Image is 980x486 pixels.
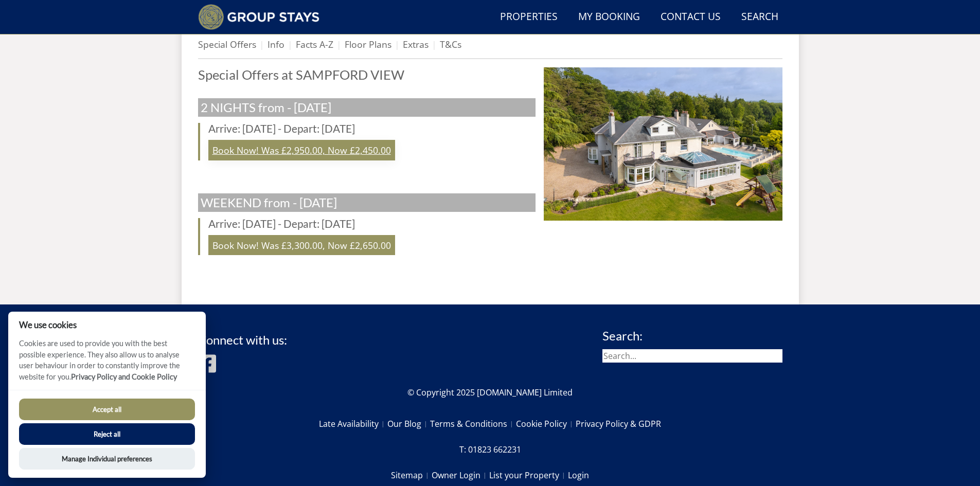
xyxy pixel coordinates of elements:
a: Our Blog [387,415,430,433]
h3: Search: [602,329,782,343]
img: Facebook [198,353,216,374]
a: Contact Us [656,6,725,29]
h3: Connect with us: [198,333,287,347]
a: Properties [496,6,562,29]
p: Cookies are used to provide you with the best possible experience. They also allow us to analyse ... [8,338,206,390]
a: Sitemap [391,466,432,484]
a: Privacy Policy & GDPR [576,415,661,433]
a: Floor Plans [345,38,391,50]
h2: 2 NIGHTS from - [DATE] [198,98,536,117]
a: Owner Login [432,466,489,484]
h3: Arrive: [DATE] - Depart: [DATE] [208,123,536,135]
img: Group Stays [198,4,320,30]
a: Late Availability [319,415,387,433]
h3: Arrive: [DATE] - Depart: [DATE] [208,218,536,230]
a: Terms & Conditions [430,415,516,433]
a: Cookie Policy [516,415,576,433]
a: T&Cs [440,38,461,50]
a: Extras [403,38,429,50]
p: © Copyright 2025 [DOMAIN_NAME] Limited [198,386,782,399]
h2: WEEKEND from - [DATE] [198,193,536,212]
a: Privacy Policy and Cookie Policy [71,372,177,381]
button: Accept all [19,399,195,420]
h2: We use cookies [8,320,206,330]
a: List your Property [489,466,568,484]
h2: Special Offers at SAMPFORD VIEW [198,67,536,82]
a: Search [737,6,782,29]
a: Facts A-Z [296,38,333,50]
a: Info [268,38,284,50]
a: Login [568,466,589,484]
button: Reject all [19,423,195,445]
input: Search... [602,349,782,363]
img: An image of 'SAMPFORD VIEW' [544,67,782,221]
button: Manage Individual preferences [19,448,195,470]
a: T: 01823 662231 [459,441,521,458]
a: Book Now! Was £2,950.00, Now £2,450.00 [208,140,395,160]
a: Special Offers [198,38,256,50]
a: My Booking [574,6,644,29]
a: Book Now! Was £3,300.00, Now £2,650.00 [208,235,395,255]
